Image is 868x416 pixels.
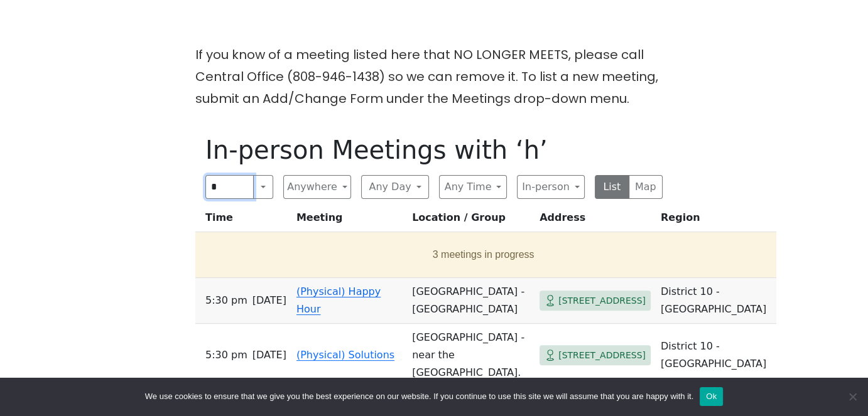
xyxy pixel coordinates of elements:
[205,346,247,364] span: 5:30 PM
[629,175,663,199] button: Map
[846,390,859,403] span: No
[558,293,646,309] span: [STREET_ADDRESS]
[283,175,351,199] button: Anywhere
[656,278,776,324] td: District 10 - [GEOGRAPHIC_DATA]
[252,292,286,309] span: [DATE]
[439,175,507,199] button: Any Time
[145,390,693,403] span: We use cookies to ensure that we give you the best experience on our website. If you continue to ...
[253,175,273,199] button: Search
[200,237,766,272] button: 3 meetings in progress
[558,348,646,363] span: [STREET_ADDRESS]
[195,44,673,110] p: If you know of a meeting listed here that NO LONGER MEETS, please call Central Office (808-946-14...
[534,209,656,232] th: Address
[296,349,394,361] a: (Physical) Solutions
[700,387,723,406] button: Ok
[296,285,381,315] a: (Physical) Happy Hour
[205,292,247,309] span: 5:30 PM
[205,135,663,165] h1: In-person Meetings with ‘h’
[656,324,776,387] td: District 10 - [GEOGRAPHIC_DATA]
[195,209,291,232] th: Time
[252,346,286,364] span: [DATE]
[205,175,254,199] input: Search
[517,175,585,199] button: In-person
[407,209,534,232] th: Location / Group
[407,324,534,387] td: [GEOGRAPHIC_DATA] - near the [GEOGRAPHIC_DATA].
[656,209,776,232] th: Region
[361,175,429,199] button: Any Day
[291,209,407,232] th: Meeting
[407,278,534,324] td: [GEOGRAPHIC_DATA] - [GEOGRAPHIC_DATA]
[595,175,629,199] button: List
